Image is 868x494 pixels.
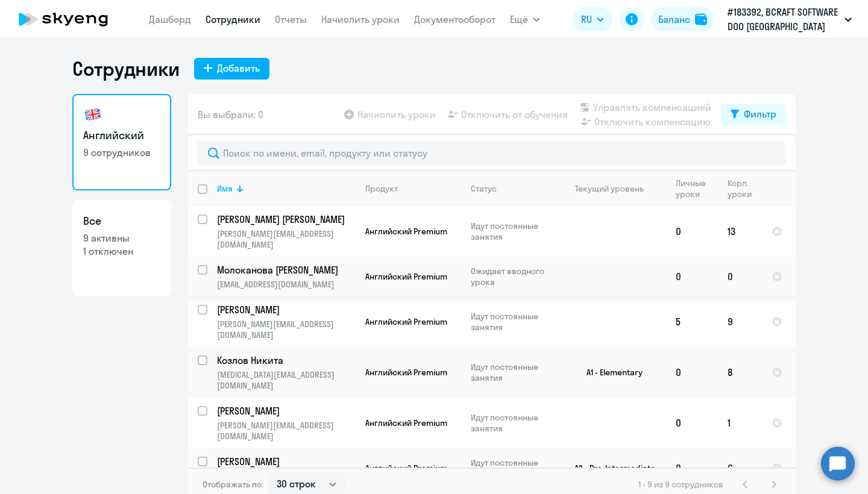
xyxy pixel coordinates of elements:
a: [PERSON_NAME] [217,404,355,417]
h1: Сотрудники [72,57,180,81]
div: Статус [471,183,553,194]
span: Английский Premium [365,226,447,237]
td: 0 [666,206,718,257]
a: Дашборд [149,13,191,25]
span: Ещё [510,12,528,27]
p: [PERSON_NAME][EMAIL_ADDRESS][DOMAIN_NAME] [217,319,355,340]
p: 1 отключен [83,245,160,258]
p: [MEDICAL_DATA][EMAIL_ADDRESS][DOMAIN_NAME] [217,369,355,391]
p: Идут постоянные занятия [471,361,553,383]
p: Козлов Никита [217,354,353,367]
img: english [83,105,102,124]
div: Текущий уровень [575,183,644,194]
td: 8 [718,347,762,398]
h3: Английский [83,128,160,143]
span: Английский Premium [365,367,447,378]
button: Фильтр [721,104,786,125]
p: [PERSON_NAME][EMAIL_ADDRESS][DOMAIN_NAME] [217,228,355,250]
p: Идут постоянные занятия [471,457,553,479]
p: 9 сотрудников [83,146,160,159]
td: 0 [718,257,762,296]
span: Отображать по: [203,479,263,490]
p: [PERSON_NAME][EMAIL_ADDRESS][DOMAIN_NAME] [217,420,355,442]
p: Молоканова [PERSON_NAME] [217,263,353,277]
div: Добавить [217,61,260,75]
a: Все9 активны1 отключен [72,200,171,296]
div: Имя [217,183,233,194]
button: RU [573,7,612,31]
span: Вы выбрали: 0 [198,107,263,122]
p: Идут постоянные занятия [471,412,553,434]
div: Продукт [365,183,461,194]
div: Корп. уроки [728,178,761,199]
a: Документооборот [414,13,495,25]
td: 13 [718,206,762,257]
span: Английский Premium [365,271,447,282]
a: [PERSON_NAME] [PERSON_NAME] [217,213,355,226]
div: Имя [217,183,355,194]
a: Начислить уроки [321,13,400,25]
span: RU [581,12,592,27]
td: 6 [718,448,762,488]
p: Идут постоянные занятия [471,311,553,333]
h3: Все [83,213,160,229]
input: Поиск по имени, email, продукту или статусу [198,141,786,165]
p: [EMAIL_ADDRESS][DOMAIN_NAME] [217,279,355,290]
td: 5 [666,296,718,347]
a: [PERSON_NAME] [217,303,355,316]
td: 0 [666,257,718,296]
button: #183392, BCRAFT SOFTWARE DOO [GEOGRAPHIC_DATA] [722,5,858,34]
p: [PERSON_NAME] [217,404,353,417]
button: Балансbalance [651,7,714,31]
td: A2 - Pre-Intermediate [554,448,666,488]
p: [PERSON_NAME] [217,455,353,468]
p: Идут постоянные занятия [471,220,553,242]
img: balance [695,13,707,25]
a: Молоканова [PERSON_NAME] [217,263,355,277]
td: A1 - Elementary [554,347,666,398]
a: Отчеты [275,13,307,25]
button: Добавить [194,58,269,80]
span: Английский Premium [365,463,447,474]
p: Ожидает вводного урока [471,266,553,287]
div: Корп. уроки [728,178,752,199]
div: Баланс [658,12,690,27]
td: 0 [666,347,718,398]
div: Текущий уровень [564,183,665,194]
a: [PERSON_NAME] [217,455,355,468]
td: 9 [718,296,762,347]
span: 1 - 9 из 9 сотрудников [638,479,723,490]
a: Сотрудники [206,13,260,25]
p: #183392, BCRAFT SOFTWARE DOO [GEOGRAPHIC_DATA] [728,5,840,34]
a: Козлов Никита [217,354,355,367]
td: 0 [666,398,718,448]
div: Продукт [365,183,398,194]
div: Личные уроки [676,178,706,199]
div: Фильтр [744,107,776,121]
span: Английский Premium [365,316,447,327]
button: Ещё [510,7,540,31]
p: 9 активны [83,231,160,245]
div: Личные уроки [676,178,717,199]
td: 0 [666,448,718,488]
td: 1 [718,398,762,448]
p: [PERSON_NAME] [PERSON_NAME] [217,213,353,226]
a: Английский9 сотрудников [72,94,171,190]
p: [PERSON_NAME] [217,303,353,316]
span: Английский Premium [365,417,447,428]
div: Статус [471,183,497,194]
